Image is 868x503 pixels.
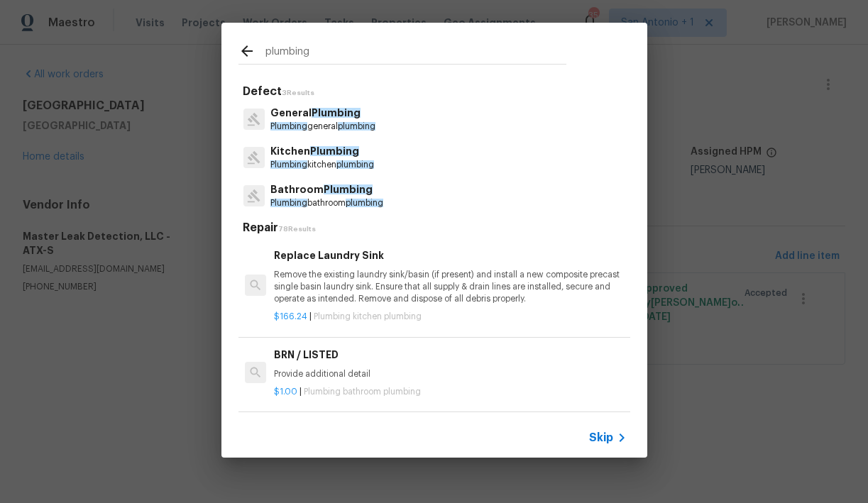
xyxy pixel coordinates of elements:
span: plumbing [338,122,375,131]
p: bathroom [270,197,383,209]
h5: Defect [243,84,630,99]
h6: Replace Laundry Sink [274,248,626,263]
p: general [270,121,375,133]
h6: BRN / LISTED [274,347,626,363]
span: Plumbing [270,160,307,169]
p: Bathroom [270,182,383,197]
h5: Repair [243,221,630,236]
p: Provide additional detail [274,368,626,380]
span: Plumbing [324,184,373,194]
span: plumbing [336,160,374,169]
p: General [270,106,375,121]
p: | [274,386,626,398]
span: Plumbing [270,199,307,207]
p: Remove the existing laundry sink/basin (if present) and install a new composite precast single ba... [274,269,626,305]
span: Plumbing [312,108,361,118]
p: | [274,311,626,323]
span: $166.24 [274,312,307,321]
span: 3 Results [282,89,314,96]
input: Search issues or repairs [265,43,566,64]
span: $1.00 [274,387,297,396]
span: Plumbing [270,122,307,131]
span: Skip [589,431,613,445]
span: Plumbing kitchen plumbing [314,312,422,321]
span: Plumbing [310,146,359,156]
span: Plumbing bathroom plumbing [304,387,421,396]
p: kitchen [270,159,374,171]
p: Kitchen [270,144,374,159]
span: plumbing [346,199,383,207]
span: 78 Results [278,226,316,233]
